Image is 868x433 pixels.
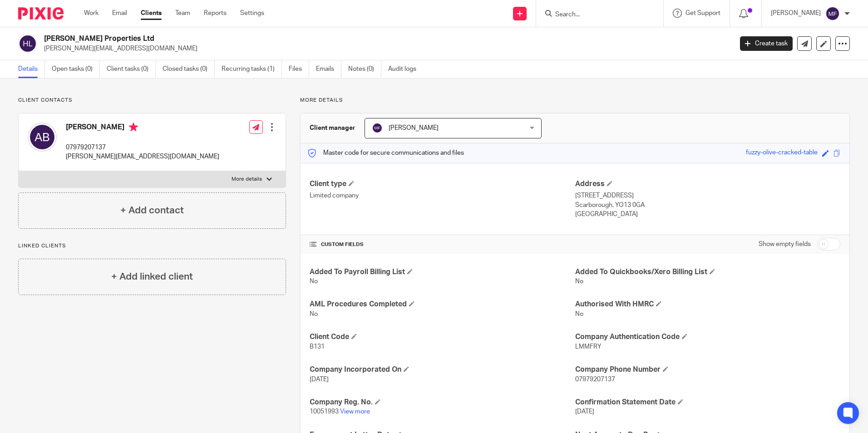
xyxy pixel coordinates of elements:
[310,191,575,200] p: Limited company
[163,60,215,78] a: Closed tasks (0)
[686,10,720,16] span: Get Support
[575,311,583,317] span: No
[129,123,138,132] i: Primary
[310,179,575,189] h4: Client type
[232,176,262,183] p: More details
[575,300,840,309] h4: Authorised With HMRC
[575,398,840,407] h4: Confirmation Statement Date
[554,11,636,19] input: Search
[18,34,37,53] img: svg%3E
[310,376,329,383] span: [DATE]
[300,97,850,104] p: More details
[84,9,99,18] a: Work
[18,60,45,78] a: Details
[825,6,840,21] img: svg%3E
[575,179,840,189] h4: Address
[18,97,286,104] p: Client contacts
[740,36,793,51] a: Create task
[575,376,615,383] span: 07979207137
[575,267,840,277] h4: Added To Quickbooks/Xero Billing List
[44,44,726,53] p: [PERSON_NAME][EMAIL_ADDRESS][DOMAIN_NAME]
[310,311,318,317] span: No
[310,332,575,342] h4: Client Code
[18,242,286,250] p: Linked clients
[240,9,264,18] a: Settings
[310,398,575,407] h4: Company Reg. No.
[310,123,355,133] h3: Client manager
[310,365,575,374] h4: Company Incorporated On
[759,240,811,249] label: Show empty fields
[340,408,370,415] a: View more
[575,191,840,200] p: [STREET_ADDRESS]
[575,344,602,350] span: LMMFRY
[310,267,575,277] h4: Added To Payroll Billing List
[575,408,594,415] span: [DATE]
[746,148,818,158] div: fuzzy-olive-cracked-table
[575,210,840,219] p: [GEOGRAPHIC_DATA]
[44,34,590,44] h2: [PERSON_NAME] Properties Ltd
[289,60,309,78] a: Files
[575,332,840,342] h4: Company Authentication Code
[310,278,318,285] span: No
[310,408,339,415] span: 10051993
[107,60,156,78] a: Client tasks (0)
[66,143,219,152] p: 07979207137
[389,125,439,131] span: [PERSON_NAME]
[372,123,383,133] img: svg%3E
[316,60,341,78] a: Emails
[66,123,219,134] h4: [PERSON_NAME]
[52,60,100,78] a: Open tasks (0)
[307,148,464,157] p: Master code for secure communications and files
[120,203,184,217] h4: + Add contact
[66,152,219,161] p: [PERSON_NAME][EMAIL_ADDRESS][DOMAIN_NAME]
[111,270,193,284] h4: + Add linked client
[575,278,583,285] span: No
[28,123,57,152] img: svg%3E
[348,60,381,78] a: Notes (0)
[310,241,575,248] h4: CUSTOM FIELDS
[141,9,162,18] a: Clients
[310,344,325,350] span: B131
[204,9,227,18] a: Reports
[310,300,575,309] h4: AML Procedures Completed
[18,7,64,20] img: Pixie
[388,60,423,78] a: Audit logs
[575,201,840,210] p: Scarborough, YO13 0GA
[112,9,127,18] a: Email
[175,9,190,18] a: Team
[771,9,821,18] p: [PERSON_NAME]
[575,365,840,374] h4: Company Phone Number
[222,60,282,78] a: Recurring tasks (1)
